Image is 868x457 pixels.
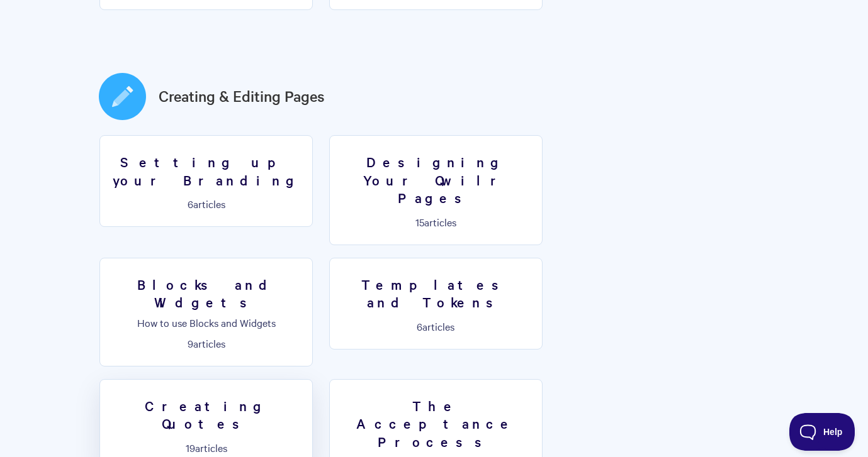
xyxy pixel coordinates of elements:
h3: Designing Your Qwilr Pages [337,153,534,207]
span: 6 [417,319,422,333]
span: 9 [188,336,193,350]
h3: Creating Quotes [108,397,305,432]
a: Blocks and Widgets How to use Blocks and Widgets 9articles [99,258,313,366]
span: 6 [188,197,193,211]
p: How to use Blocks and Widgets [108,317,305,328]
iframe: Toggle Customer Support [789,413,855,451]
a: Templates and Tokens 6articles [329,258,543,350]
p: articles [108,198,305,209]
a: Designing Your Qwilr Pages 15articles [329,135,543,245]
p: articles [108,338,305,349]
p: articles [108,442,305,453]
span: 19 [186,441,195,454]
p: articles [337,216,534,228]
h3: Blocks and Widgets [108,275,305,311]
span: 15 [415,215,424,229]
h3: The Acceptance Process [337,397,534,451]
p: articles [337,321,534,332]
a: Setting up your Branding 6articles [99,135,313,227]
h3: Templates and Tokens [337,275,534,311]
a: Creating & Editing Pages [159,85,325,107]
h3: Setting up your Branding [108,153,305,189]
